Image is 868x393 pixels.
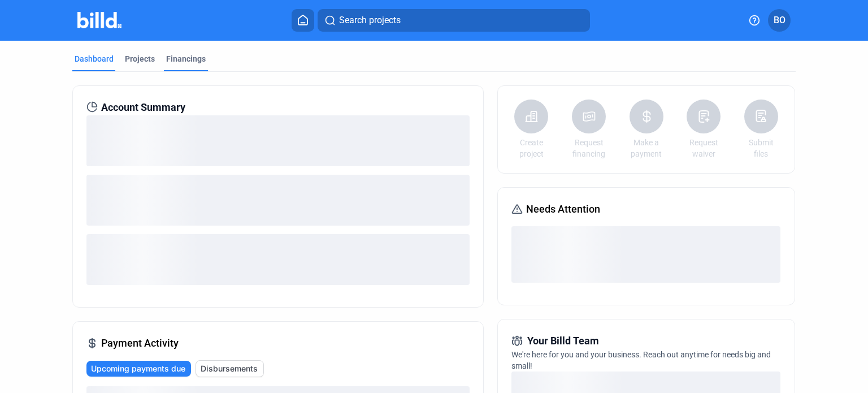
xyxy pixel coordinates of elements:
[166,53,206,64] div: Financings
[196,360,264,377] button: Disbursements
[125,53,155,64] div: Projects
[86,361,191,377] button: Upcoming payments due
[511,226,780,283] div: loading
[684,137,723,159] a: Request waiver
[768,9,791,32] button: BO
[201,363,258,374] span: Disbursements
[569,137,609,159] a: Request financing
[75,53,114,64] div: Dashboard
[101,335,179,351] span: Payment Activity
[318,9,590,32] button: Search projects
[86,234,470,285] div: loading
[627,137,666,159] a: Make a payment
[527,333,599,349] span: Your Billd Team
[91,363,185,374] span: Upcoming payments due
[86,115,470,166] div: loading
[339,14,401,27] span: Search projects
[101,100,185,115] span: Account Summary
[86,175,470,226] div: loading
[511,137,551,159] a: Create project
[741,137,781,159] a: Submit files
[511,350,771,370] span: We're here for you and your business. Reach out anytime for needs big and small!
[77,12,122,28] img: Billd Company Logo
[774,14,785,27] span: BO
[526,201,600,217] span: Needs Attention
